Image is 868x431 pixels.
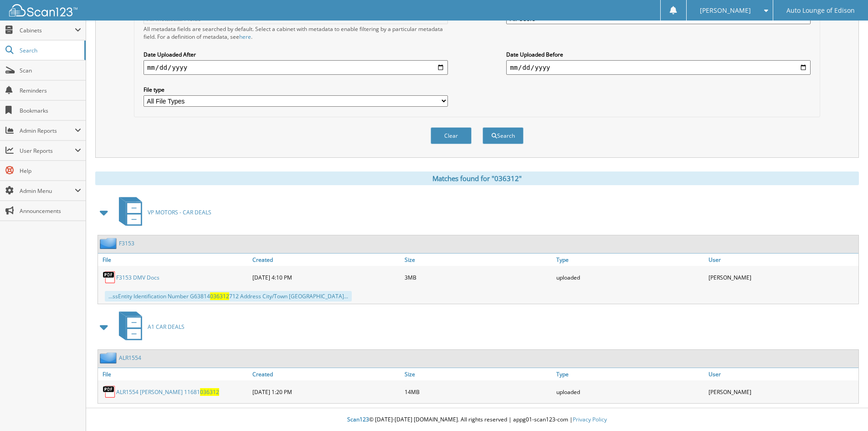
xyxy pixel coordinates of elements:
a: User [706,254,858,266]
a: Size [402,254,555,266]
label: Date Uploaded After [144,51,448,58]
img: PDF.png [103,385,116,399]
a: VP MOTORS - CAR DEALS [113,194,211,230]
a: Type [554,368,706,380]
input: end [506,60,811,75]
span: Bookmarks [20,107,81,114]
label: File type [144,86,448,93]
a: ALR1554 [119,354,141,362]
span: VP MOTORS - CAR DEALS [148,208,211,216]
a: Created [250,254,402,266]
span: A1 CAR DEALS [148,323,185,331]
span: Scan [20,67,81,74]
div: All metadata fields are searched by default. Select a cabinet with metadata to enable filtering b... [144,25,448,41]
input: start [144,60,448,75]
button: Clear [431,127,472,144]
label: Date Uploaded Before [506,51,811,58]
a: User [706,368,858,380]
a: A1 CAR DEALS [113,309,185,345]
div: 3MB [402,268,555,286]
span: Admin Menu [20,187,75,195]
img: folder2.png [100,238,119,249]
a: Type [554,254,706,266]
span: 036312 [210,292,229,300]
a: F3153 DMV Docs [116,274,159,281]
span: [PERSON_NAME] [700,8,751,13]
div: 14MB [402,383,555,401]
span: Announcements [20,207,81,215]
span: Search [20,47,80,54]
a: F3153 [119,239,134,247]
span: Auto Lounge of Edison [786,8,855,13]
button: Search [483,127,524,144]
div: [PERSON_NAME] [706,383,858,401]
span: Cabinets [20,26,75,34]
div: [DATE] 1:20 PM [250,383,402,401]
img: PDF.png [103,270,116,284]
span: User Reports [20,147,75,155]
span: Reminders [20,87,81,94]
img: scan123-logo-white.svg [9,4,77,16]
iframe: Chat Widget [822,387,868,431]
div: uploaded [554,383,706,401]
a: ALR1554 [PERSON_NAME] 11681036312 [116,388,219,396]
a: File [98,254,250,266]
a: Created [250,368,402,380]
span: 036312 [200,388,219,396]
a: File [98,368,250,380]
a: here [239,33,251,41]
div: ...ssEntity Identification Number G63814 712 Address City/Town [GEOGRAPHIC_DATA]... [105,291,352,301]
span: Admin Reports [20,127,75,135]
span: Help [20,167,81,175]
a: Size [402,368,555,380]
img: folder2.png [100,352,119,363]
a: Privacy Policy [573,415,607,423]
div: [PERSON_NAME] [706,268,858,286]
div: [DATE] 4:10 PM [250,268,402,286]
div: uploaded [554,268,706,286]
span: Scan123 [347,415,369,423]
div: Matches found for "036312" [95,171,859,185]
div: © [DATE]-[DATE] [DOMAIN_NAME]. All rights reserved | appg01-scan123-com | [86,409,868,431]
